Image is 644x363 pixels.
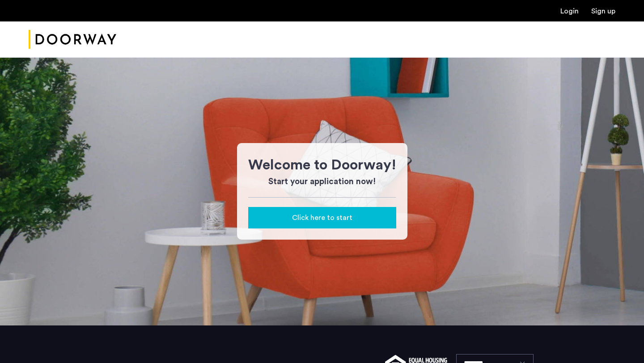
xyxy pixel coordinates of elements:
a: Login [560,8,579,15]
h1: Welcome to Doorway! [248,154,396,176]
img: logo [29,23,116,56]
button: button [248,207,396,228]
a: Registration [591,8,615,15]
span: Click here to start [292,212,352,223]
h3: Start your application now! [248,176,396,188]
a: Cazamio Logo [29,23,116,56]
